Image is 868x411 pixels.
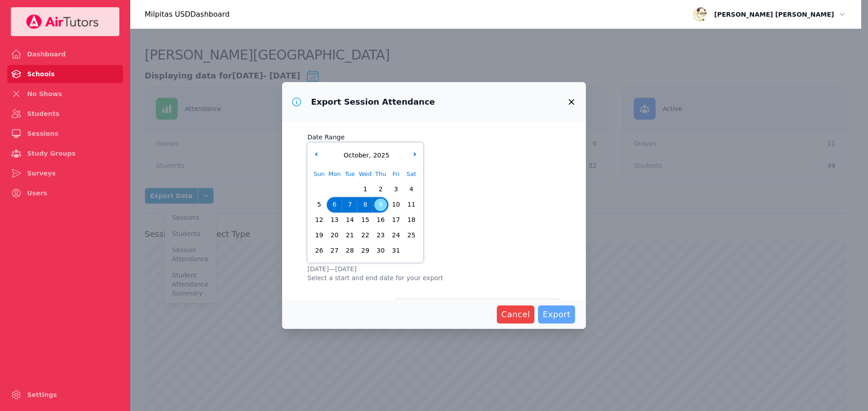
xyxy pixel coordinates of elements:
[328,214,341,226] span: 13
[7,386,123,404] a: Settings
[359,229,372,242] span: 22
[342,228,358,243] div: Choose Tuesday October 21 of 2025
[693,7,707,22] img: avatar
[328,199,341,211] span: 6
[538,305,575,323] button: Export
[373,243,388,259] div: Choose Thursday October 30 of 2025
[311,228,327,243] div: Choose Sunday October 19 of 2025
[7,65,123,83] a: Schools
[359,214,372,226] span: 15
[404,243,419,259] div: Choose Saturday November 01 of 2025
[7,105,123,123] a: Students
[358,197,373,212] div: Choose Wednesday October 08 of 2025
[497,305,535,323] button: Cancel
[390,245,402,257] span: 31
[327,166,342,182] div: Mon
[390,199,402,211] span: 10
[374,229,387,242] span: 23
[307,264,561,273] span: [DATE] — [DATE]
[342,166,358,182] div: Tue
[374,214,387,226] span: 16
[313,199,325,211] span: 5
[390,214,402,226] span: 17
[388,197,404,212] div: Choose Friday October 10 of 2025
[342,197,358,212] div: Choose Tuesday October 07 of 2025
[388,228,404,243] div: Choose Friday October 24 of 2025
[342,182,358,197] div: Choose Tuesday September 30 of 2025
[307,273,561,282] span: Select a start and end date for your export
[405,229,418,242] span: 25
[404,228,419,243] div: Choose Saturday October 25 of 2025
[405,183,418,196] span: 4
[311,97,435,107] h3: Export Session Attendance
[7,85,123,103] a: No Shows
[388,243,404,259] div: Choose Friday October 31 of 2025
[327,182,342,197] div: Choose Monday September 29 of 2025
[388,182,404,197] div: Choose Friday October 03 of 2025
[373,182,388,197] div: Choose Thursday October 02 of 2025
[327,197,342,212] div: Choose Monday October 06 of 2025
[405,199,418,211] span: 11
[327,212,342,228] div: Choose Monday October 13 of 2025
[358,243,373,259] div: Choose Wednesday October 29 of 2025
[404,166,419,182] div: Sat
[7,144,123,162] a: Study Groups
[344,245,356,257] span: 28
[7,164,123,182] a: Surveys
[405,214,418,226] span: 18
[358,182,373,197] div: Choose Wednesday October 01 of 2025
[373,166,388,182] div: Thu
[373,228,388,243] div: Choose Thursday October 23 of 2025
[374,199,387,211] span: 9
[7,184,123,202] a: Users
[327,243,342,259] div: Choose Monday October 27 of 2025
[359,245,372,257] span: 29
[390,229,402,242] span: 24
[373,197,388,212] div: Choose Thursday October 09 of 2025
[313,229,325,242] span: 19
[714,9,834,20] span: [PERSON_NAME] [PERSON_NAME]
[344,214,356,226] span: 14
[311,182,327,197] div: Choose Sunday September 28 of 2025
[344,229,356,242] span: 21
[404,197,419,212] div: Choose Saturday October 11 of 2025
[7,45,123,63] a: Dashboard
[404,212,419,228] div: Choose Saturday October 18 of 2025
[313,245,325,257] span: 26
[358,212,373,228] div: Choose Wednesday October 15 of 2025
[307,299,387,312] label: Time Zone
[341,151,389,160] div: ,
[341,152,369,159] span: October
[311,197,327,212] div: Choose Sunday October 05 of 2025
[358,228,373,243] div: Choose Wednesday October 22 of 2025
[404,182,419,197] div: Choose Saturday October 04 of 2025
[311,212,327,228] div: Choose Sunday October 12 of 2025
[359,183,372,196] span: 1
[358,166,373,182] div: Wed
[328,245,341,257] span: 27
[342,212,358,228] div: Choose Tuesday October 14 of 2025
[371,152,389,159] span: 2025
[359,199,372,211] span: 8
[328,229,341,242] span: 20
[342,243,358,259] div: Choose Tuesday October 28 of 2025
[307,129,561,143] label: Date Range
[7,125,123,143] a: Sessions
[388,212,404,228] div: Choose Friday October 17 of 2025
[26,14,99,29] img: Your Company
[390,183,402,196] span: 3
[542,308,571,321] span: Export
[388,166,404,182] div: Fri
[327,228,342,243] div: Choose Monday October 20 of 2025
[374,183,387,196] span: 2
[313,214,325,226] span: 12
[311,166,327,182] div: Sun
[374,245,387,257] span: 30
[373,212,388,228] div: Choose Thursday October 16 of 2025
[344,199,356,211] span: 7
[394,299,561,315] button: Pacific Time
[501,308,530,321] span: Cancel
[311,243,327,259] div: Choose Sunday October 26 of 2025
